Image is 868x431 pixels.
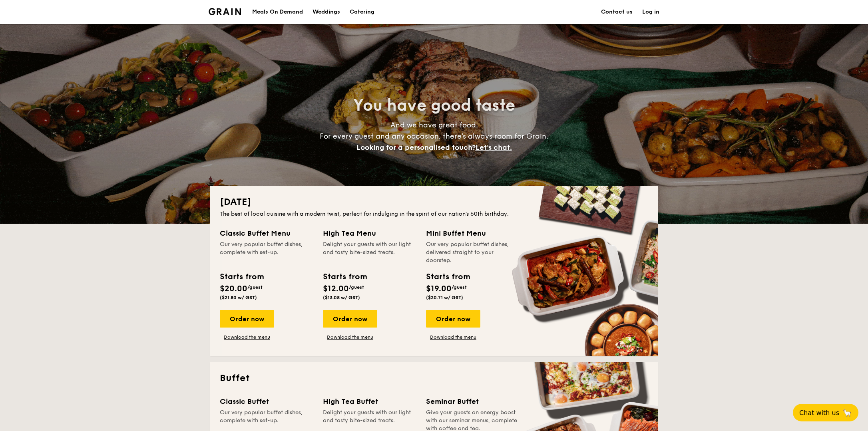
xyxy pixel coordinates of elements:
span: /guest [349,284,364,290]
div: High Tea Menu [323,228,416,239]
a: Logotype [209,8,241,15]
img: Grain [209,8,241,15]
span: $19.00 [426,284,452,294]
div: High Tea Buffet [323,396,416,407]
div: Order now [426,310,480,328]
span: /guest [452,284,467,290]
div: Starts from [220,271,263,283]
div: Order now [323,310,377,328]
div: Starts from [323,271,366,283]
span: Let's chat. [476,143,512,152]
a: Download the menu [323,334,377,340]
h2: Buffet [220,372,648,385]
div: Our very popular buffet dishes, delivered straight to your doorstep. [426,240,520,264]
span: ($21.80 w/ GST) [220,295,257,300]
div: Mini Buffet Menu [426,228,520,239]
span: Chat with us [799,409,839,417]
span: 🦙 [842,408,852,417]
span: Looking for a personalised touch? [356,143,476,152]
div: Starts from [426,271,470,283]
button: Chat with us🦙 [793,404,858,421]
span: You have good taste [353,96,515,115]
a: Download the menu [426,334,480,340]
div: Order now [220,310,274,328]
span: ($20.71 w/ GST) [426,295,463,300]
span: ($13.08 w/ GST) [323,295,360,300]
div: Seminar Buffet [426,396,520,407]
span: And we have great food. For every guest and any occasion, there’s always room for Grain. [320,121,548,152]
div: Classic Buffet Menu [220,228,313,239]
div: Classic Buffet [220,396,313,407]
span: /guest [247,284,263,290]
a: Download the menu [220,334,274,340]
h2: [DATE] [220,196,648,209]
div: Delight your guests with our light and tasty bite-sized treats. [323,240,416,264]
span: $12.00 [323,284,349,294]
div: Our very popular buffet dishes, complete with set-up. [220,240,313,264]
span: $20.00 [220,284,247,294]
div: The best of local cuisine with a modern twist, perfect for indulging in the spirit of our nation’... [220,210,648,218]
